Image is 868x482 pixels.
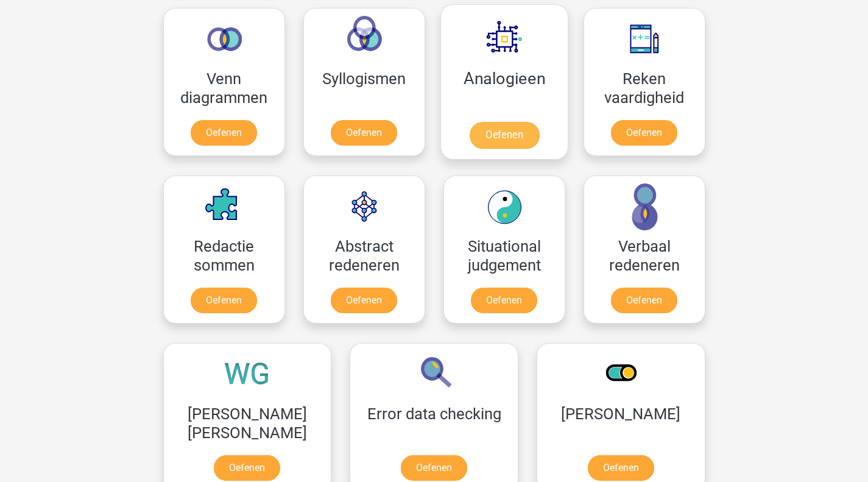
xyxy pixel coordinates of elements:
a: Oefenen [469,122,538,149]
a: Oefenen [191,120,257,146]
a: Oefenen [331,288,397,313]
a: Oefenen [611,120,677,146]
a: Oefenen [331,120,397,146]
a: Oefenen [191,288,257,313]
a: Oefenen [401,455,467,481]
a: Oefenen [588,455,654,481]
a: Oefenen [611,288,677,313]
a: Oefenen [471,288,537,313]
a: Oefenen [214,455,280,481]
